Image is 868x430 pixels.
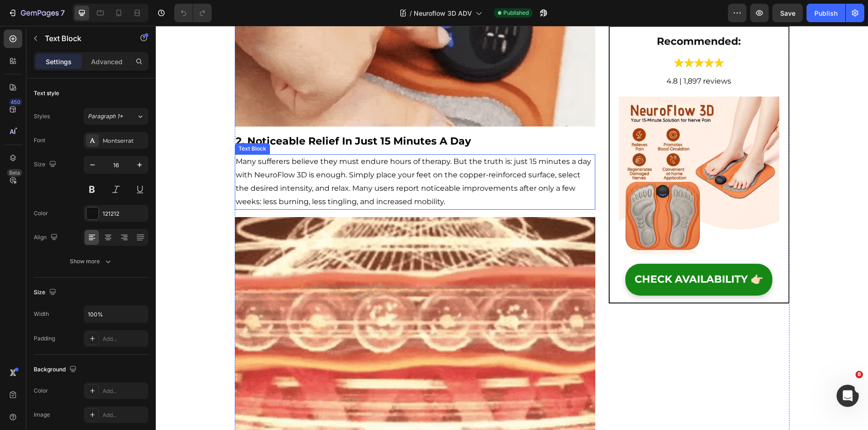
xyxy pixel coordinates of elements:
input: Auto [84,306,148,322]
div: Beta [7,169,22,176]
div: Padding [34,334,55,343]
div: Publish [814,8,837,18]
iframe: Intercom live chat [837,385,859,407]
div: Size [34,158,58,171]
button: Show more [34,253,148,270]
div: 450 [9,98,22,106]
div: Background [34,363,79,376]
span: / [410,8,412,18]
button: 7 [4,4,69,22]
span: Paragraph 1* [88,112,123,121]
div: Width [34,310,49,318]
button: Save [772,4,803,22]
button: Publish [807,4,845,22]
h2: recommended: [454,8,632,24]
div: Undo/Redo [174,4,212,22]
div: Styles [34,112,50,121]
span: Save [780,9,795,17]
p: Settings [46,57,72,67]
div: Add... [103,387,146,395]
iframe: Design area [156,26,868,430]
div: 121212 [103,210,146,218]
span: 8 [856,371,863,378]
div: Font [34,136,45,145]
div: Align [34,231,60,244]
span: 4.8 | 1,897 reviews [511,51,575,60]
div: Montserrat [103,137,146,145]
div: Size [34,286,58,299]
div: Add... [103,411,146,419]
a: CHECK AVAILABILITY 👉🏻 [470,238,617,270]
p: CHECK AVAILABILITY 👉🏻 [479,247,607,260]
div: Color [34,387,48,395]
div: Color [34,209,48,218]
span: Neuroflow 3D ADV [414,8,472,18]
div: Image [34,411,50,419]
p: Advanced [91,57,122,67]
div: Add... [103,335,146,343]
img: gempages_510724225498088250-bac4bcf5-199e-4013-a873-a2b7192acbc3.jpg [463,71,623,230]
p: Text Block [45,33,123,44]
span: Published [503,9,529,17]
div: Text style [34,89,59,97]
button: Paragraph 1* [84,108,148,125]
p: 7 [61,7,65,18]
div: Show more [70,257,113,266]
